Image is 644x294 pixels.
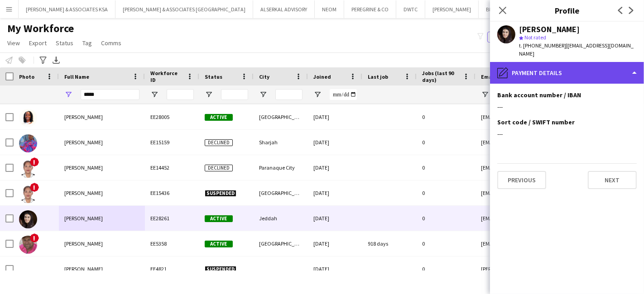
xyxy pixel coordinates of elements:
span: Jobs (last 90 days) [422,70,459,83]
div: 0 [417,256,476,281]
span: [PERSON_NAME] [64,266,103,272]
a: Tag [79,37,96,49]
button: Open Filter Menu [481,90,489,99]
span: t. [PHONE_NUMBER] [519,42,566,49]
span: Not rated [524,34,546,41]
h3: Profile [490,5,644,16]
app-action-btn: Advanced filters [38,55,48,66]
img: Annie Gansa [19,109,37,127]
button: Open Filter Menu [150,90,159,99]
button: ALSERKAL ADVISORY [253,0,315,18]
div: EE5358 [145,231,199,256]
div: Payment details [490,62,644,84]
div: EE4821 [145,256,199,281]
button: Open Filter Menu [259,90,267,99]
div: EE28005 [145,104,199,129]
div: [DATE] [308,155,362,180]
div: [DATE] [308,256,362,281]
img: Annie Wahab [19,210,37,228]
span: Status [205,73,222,80]
button: [PERSON_NAME] [425,0,479,18]
span: View [7,39,20,47]
button: NEOM [315,0,344,18]
span: Suspended [205,266,236,273]
span: Status [56,39,73,47]
span: Active [205,241,233,247]
span: [PERSON_NAME] [64,114,103,120]
span: ! [30,233,39,242]
div: [GEOGRAPHIC_DATA] [254,231,308,256]
div: 0 [417,231,476,256]
span: Workforce ID [150,70,183,83]
button: [PERSON_NAME] & ASSOCIATES [GEOGRAPHIC_DATA] [115,0,253,18]
span: ! [30,157,39,166]
a: Comms [97,37,125,49]
a: View [4,37,24,49]
button: PEREGRINE & CO [344,0,396,18]
div: [DATE] [308,130,362,155]
div: [DATE] [308,104,362,129]
h3: Bank account number / IBAN [497,91,581,99]
span: ! [30,183,39,192]
span: Active [205,114,233,121]
div: 0 [417,180,476,205]
div: --- [497,130,637,138]
span: Active [205,215,233,222]
span: Tag [82,39,92,47]
span: Export [29,39,47,47]
input: Full Name Filter Input [81,89,139,100]
button: Open Filter Menu [64,90,72,99]
div: Paranaque City [254,155,308,180]
div: 0 [417,155,476,180]
div: 0 [417,104,476,129]
a: Status [52,37,77,49]
img: Annie Rose Toribio [19,185,37,203]
span: Joined [313,73,331,80]
input: City Filter Input [275,89,303,100]
div: [DATE] [308,231,362,256]
div: [DATE] [308,180,362,205]
img: Annie Kaigai [19,134,37,152]
div: [GEOGRAPHIC_DATA] [254,104,308,129]
span: Comms [101,39,121,47]
span: Declined [205,165,233,171]
button: Open Filter Menu [205,90,213,99]
h3: Sort code / SWIFT number [497,118,575,126]
span: My Workforce [7,22,74,35]
div: 0 [417,130,476,155]
span: [PERSON_NAME] [64,215,103,222]
span: Last job [368,73,388,80]
button: Everyone5,959 [487,32,533,43]
div: Sharjah [254,130,308,155]
span: [PERSON_NAME] [64,139,103,146]
span: City [259,73,269,80]
app-action-btn: Export XLSX [51,55,62,66]
span: Photo [19,73,34,80]
input: Workforce ID Filter Input [167,89,194,100]
span: | [EMAIL_ADDRESS][DOMAIN_NAME] [519,42,634,57]
img: Dannie Rees [19,236,37,254]
div: [DATE] [308,206,362,231]
div: EE15159 [145,130,199,155]
span: [PERSON_NAME] [64,164,103,171]
span: [PERSON_NAME] [64,240,103,247]
button: Open Filter Menu [313,90,322,99]
button: [PERSON_NAME] & ASSOCIATES KSA [19,0,115,18]
div: [GEOGRAPHIC_DATA] [254,180,308,205]
button: Previous [497,171,546,189]
span: [PERSON_NAME] [64,190,103,196]
button: Black Orange [479,0,525,18]
div: 0 [417,206,476,231]
button: Next [588,171,637,189]
button: DWTC [396,0,425,18]
span: Suspended [205,190,236,197]
div: --- [497,103,637,111]
div: EE15436 [145,180,199,205]
img: Annie Rose Toribio [19,160,37,178]
span: Full Name [64,73,89,80]
div: EE14452 [145,155,199,180]
a: Export [25,37,50,49]
input: Status Filter Input [221,89,248,100]
div: 918 days [362,231,417,256]
input: Joined Filter Input [330,89,357,100]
